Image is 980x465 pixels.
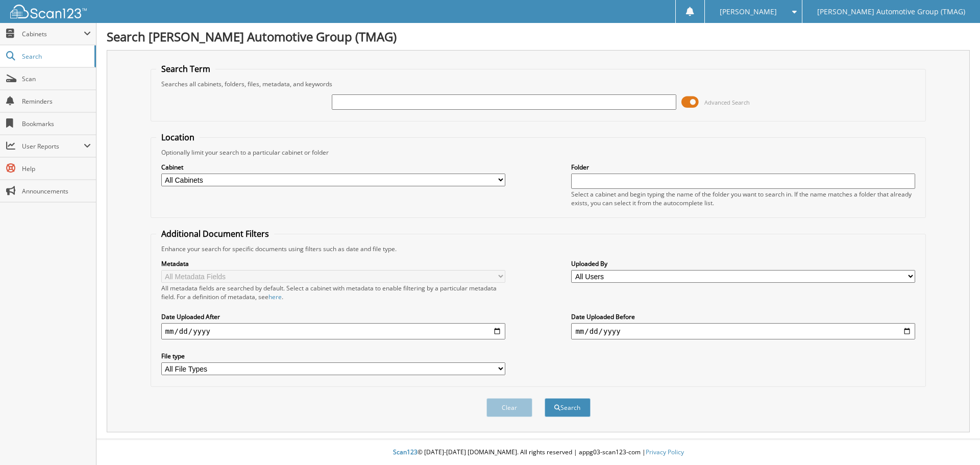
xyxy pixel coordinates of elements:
label: Date Uploaded After [161,312,505,321]
div: Select a cabinet and begin typing the name of the folder you want to search in. If the name match... [571,190,915,207]
span: Reminders [22,97,91,106]
h1: Search [PERSON_NAME] Automotive Group (TMAG) [107,28,970,45]
span: Announcements [22,187,91,195]
div: Searches all cabinets, folders, files, metadata, and keywords [156,80,921,88]
span: [PERSON_NAME] Automotive Group (TMAG) [817,9,965,15]
div: All metadata fields are searched by default. Select a cabinet with metadata to enable filtering b... [161,284,505,301]
label: Folder [571,163,915,172]
span: Bookmarks [22,119,91,128]
label: Uploaded By [571,259,915,268]
a: here [268,292,282,301]
div: Optionally limit your search to a particular cabinet or folder [156,148,921,157]
input: end [571,323,915,339]
button: Search [545,398,591,417]
label: File type [161,352,505,360]
legend: Additional Document Filters [156,228,274,239]
span: Scan [22,75,91,83]
span: Scan123 [393,448,418,456]
div: Enhance your search for specific documents using filters such as date and file type. [156,244,921,253]
legend: Location [156,132,200,143]
label: Date Uploaded Before [571,312,915,321]
span: [PERSON_NAME] [720,9,777,15]
div: © [DATE]-[DATE] [DOMAIN_NAME]. All rights reserved | appg03-scan123-com | [96,440,980,465]
span: Advanced Search [704,99,750,106]
button: Clear [486,398,532,417]
label: Metadata [161,259,505,268]
input: start [161,323,505,339]
span: User Reports [22,142,84,151]
span: Help [22,164,91,173]
label: Cabinet [161,163,505,172]
span: Cabinets [22,30,84,38]
span: Search [22,52,89,61]
a: Privacy Policy [646,448,684,456]
legend: Search Term [156,63,215,75]
img: scan123-logo-white.svg [10,5,87,18]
